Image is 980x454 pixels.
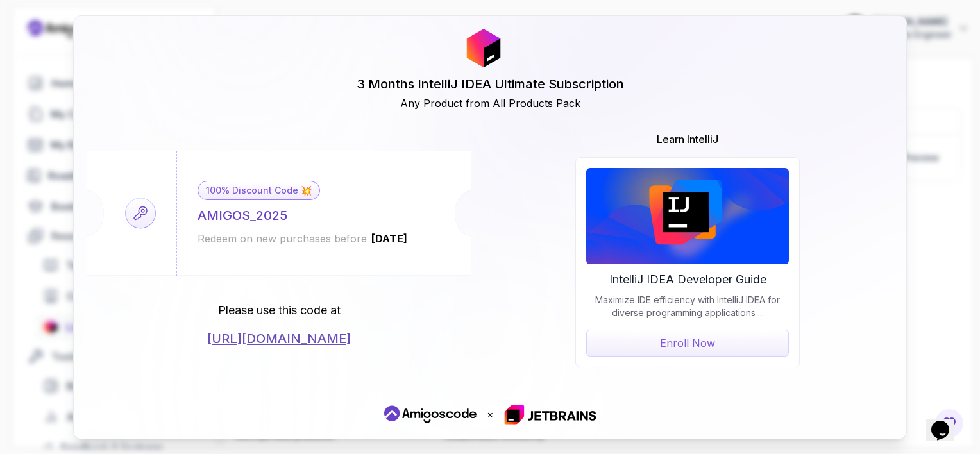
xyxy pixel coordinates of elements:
div: 100% Discount Code 💥 [198,181,320,200]
div: AMIGOS_2025 [198,206,287,224]
iframe: chat widget [926,403,967,441]
img: JetBrains Logo [464,29,503,67]
h2: IntelliJ IDEA Developer Guide [586,271,789,289]
a: [URL][DOMAIN_NAME] [207,330,351,348]
h2: Any Product from All Products Pack [400,96,580,111]
div: Redeem on new purchases before [198,231,409,246]
h1: 3 Months IntelliJ IDEA Ultimate Subscription [357,75,624,93]
span: [DATE] [370,232,409,245]
h1: Learn IntelliJ [575,131,800,147]
a: Enroll Now [586,330,789,357]
p: × [487,407,494,422]
p: Please use this code at [218,301,341,319]
p: Maximize IDE efficiency with IntelliJ IDEA for diverse programming applications ... [586,294,789,319]
img: JetBrains Logo [586,168,789,264]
